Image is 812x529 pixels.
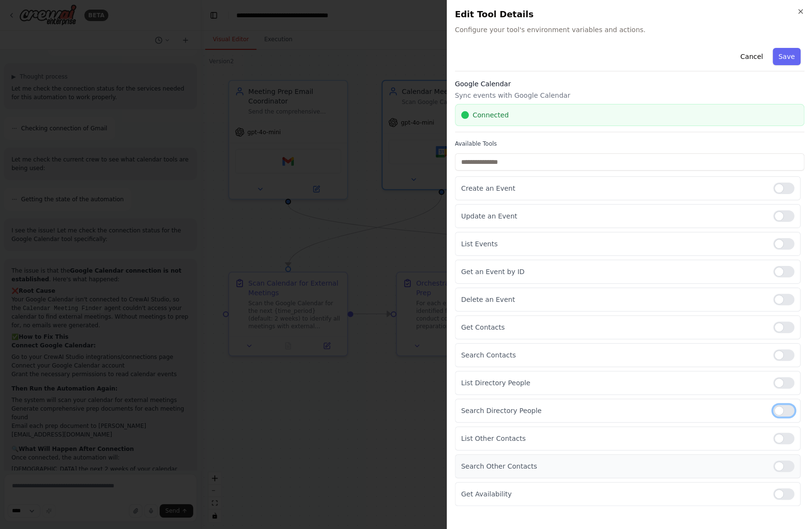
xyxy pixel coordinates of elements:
p: Get Availability [461,489,766,499]
p: Create an Event [461,184,766,193]
p: List Directory People [461,378,766,388]
p: Get Contacts [461,322,766,332]
p: List Other Contacts [461,434,766,443]
button: Save [773,48,800,65]
p: Search Contacts [461,350,766,360]
h3: Google Calendar [455,79,804,89]
h2: Edit Tool Details [455,8,804,21]
span: Connected [473,110,509,120]
p: Search Other Contacts [461,461,766,471]
p: Search Directory People [461,406,766,415]
p: Update an Event [461,211,766,221]
p: List Events [461,239,766,249]
button: Cancel [734,48,768,65]
span: Configure your tool's environment variables and actions. [455,25,804,34]
p: Delete an Event [461,295,766,304]
p: Get an Event by ID [461,267,766,276]
label: Available Tools [455,140,804,148]
p: Sync events with Google Calendar [455,91,804,100]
